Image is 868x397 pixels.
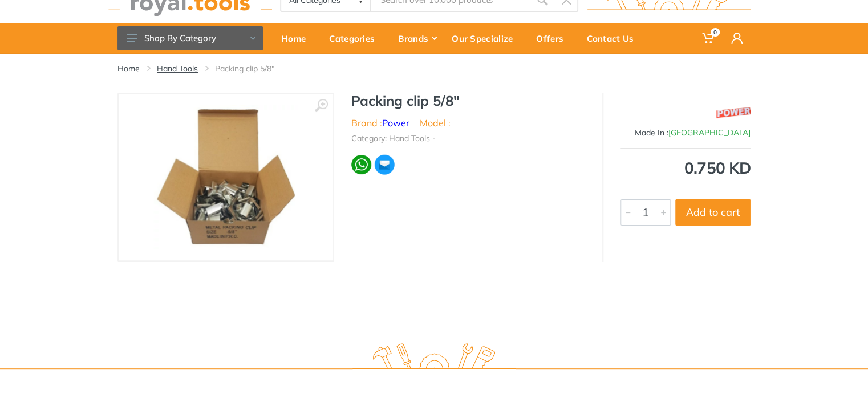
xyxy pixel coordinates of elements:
[620,127,751,139] div: Made In :
[579,26,649,50] div: Contact Us
[675,199,751,226] button: Add to cart
[117,63,140,74] a: Home
[374,154,395,175] img: ma.webp
[390,26,444,50] div: Brands
[117,26,263,50] button: Shop By Category
[154,105,298,249] img: Royal Tools - Packing clip 5/8″
[352,343,516,375] img: royal.tools Logo
[321,26,390,50] div: Categories
[351,133,436,145] li: Category: Hand Tools -
[273,23,321,54] a: Home
[444,23,528,54] a: Our Specialize
[716,98,751,127] img: Power
[444,26,528,50] div: Our Specialize
[117,63,751,74] nav: breadcrumb
[620,160,751,176] div: 0.750 KD
[273,26,321,50] div: Home
[668,127,751,138] span: [GEOGRAPHIC_DATA]
[157,63,198,74] a: Hand Tools
[351,93,585,109] h1: Packing clip 5/8″
[351,116,409,130] li: Brand :
[420,116,451,130] li: Model :
[321,23,390,54] a: Categories
[382,117,409,129] a: Power
[579,23,649,54] a: Contact Us
[351,155,371,175] img: wa.webp
[528,26,579,50] div: Offers
[694,23,723,54] a: 0
[528,23,579,54] a: Offers
[711,28,720,37] span: 0
[215,63,291,74] li: Packing clip 5/8″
